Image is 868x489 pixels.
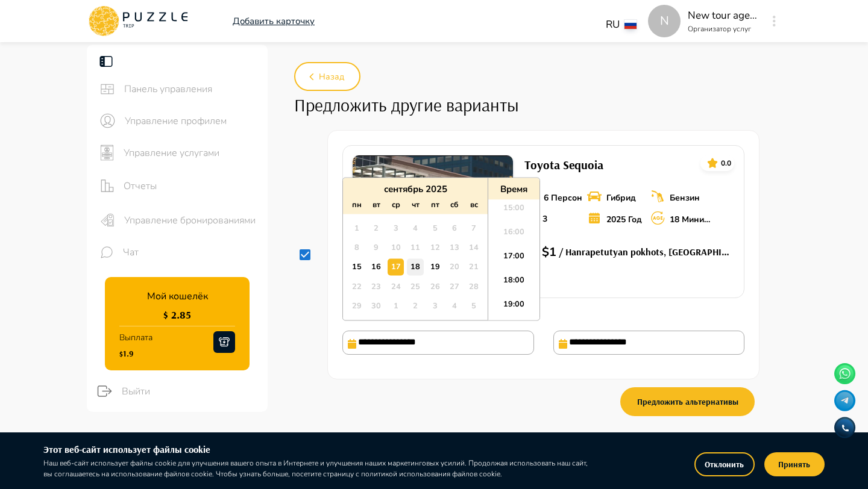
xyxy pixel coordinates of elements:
[446,196,462,213] div: сб
[466,240,482,256] div: Not available воскресенье, 14 сентября 2025 г.
[87,237,268,267] div: sidebar iconsЧат
[764,452,825,476] button: Принять
[446,220,462,236] div: Not available суббота, 6 сентября 2025 г.
[427,196,443,213] div: пт
[96,173,118,198] button: sidebar icons
[163,308,191,321] h1: $ 2.85
[348,259,365,275] div: Choose понедельник, 15 сентября 2025 г.
[147,289,208,304] p: Мой кошелёк
[96,110,119,132] button: sidebar icons
[427,298,443,314] div: Not available пятница, 3 октября 2025 г.
[343,183,488,195] div: сентябрь 2025
[407,220,423,236] div: Not available четверг, 4 сентября 2025 г.
[407,259,423,275] div: Choose четверг, 18 сентября 2025 г.
[119,349,153,358] h1: $1.9
[388,298,404,314] div: Not available среда, 1 октября 2025 г.
[119,326,153,349] p: Выплата
[123,245,258,260] span: Чат
[446,298,462,314] div: Not available суббота, 4 октября 2025 г.
[556,244,734,260] h6: / Hanrapetutyan pokhots, [GEOGRAPHIC_DATA], [GEOGRAPHIC_DATA]
[488,248,539,272] li: 17:00
[368,259,385,275] div: Choose вторник, 16 сентября 2025 г.
[694,452,755,476] button: Отклонить
[466,278,482,294] div: Not available воскресенье, 28 сентября 2025 г.
[43,458,590,479] p: Наш веб-сайт использует файлы cookie для улучшения вашего опыта в Интернете и улучшения наших мар...
[368,298,385,314] div: Not available вторник, 30 сентября 2025 г.
[87,169,268,203] div: sidebar iconsОтчеты
[87,105,268,137] div: sidebar iconsУправление профилем
[466,196,482,213] div: вс
[606,192,636,204] p: Гибрид
[353,155,513,288] img: PuzzleTrip
[124,146,258,160] span: Управление услугами
[348,298,365,314] div: Not available понедельник, 29 сентября 2025 г.
[542,243,549,261] p: $
[388,259,404,275] div: Choose среда, 17 сентября 2025 г.
[446,278,462,294] div: Not available суббота, 27 сентября 2025 г.
[347,218,483,316] div: month 2025-09
[606,213,642,226] p: 2025 Год
[670,192,700,204] p: Бензин
[488,272,539,296] li: 18:00
[606,17,620,33] p: RU
[122,384,258,399] span: Выйти
[368,220,385,236] div: Not available вторник, 2 сентября 2025 г.
[466,220,482,236] div: Not available воскресенье, 7 сентября 2025 г.
[488,296,539,320] li: 19:00
[544,192,582,204] p: 6 Персон
[446,259,462,275] div: Not available суббота, 20 сентября 2025 г.
[124,213,258,228] span: Управление бронированиями
[388,278,404,294] div: Not available среда, 24 сентября 2025 г.
[96,242,117,263] button: sidebar icons
[368,196,385,213] div: вт
[407,240,423,256] div: Not available четверг, 11 сентября 2025 г.
[125,114,258,128] span: Управление профилем
[488,200,539,224] li: 15:00
[542,213,547,225] p: 3
[368,240,385,256] div: Not available вторник, 9 сентября 2025 г.
[624,20,637,29] img: lang
[93,380,116,402] button: logout
[670,213,713,226] p: 18 Минимальный возраст водителя
[124,179,258,193] span: Отчеты
[620,387,755,416] button: Предложить альтернативы
[87,137,268,169] div: sidebar iconsУправление услугами
[294,62,360,91] button: Назад
[96,208,118,232] button: sidebar icons
[84,375,268,407] div: logoutВыйти
[446,240,462,256] div: Not available суббота, 13 сентября 2025 г.
[407,298,423,314] div: Not available четверг, 2 октября 2025 г.
[388,220,404,236] div: Not available среда, 3 сентября 2025 г.
[388,196,404,213] div: ср
[427,259,443,275] div: Choose пятница, 19 сентября 2025 г.
[348,196,365,213] div: пн
[688,8,760,23] p: New tour agency
[124,82,258,96] span: Панель управления
[488,224,539,248] li: 16:00
[87,73,268,105] div: sidebar iconsПанель управления
[233,14,315,28] a: Добавить карточку
[319,70,344,85] span: Назад
[87,203,268,237] div: sidebar iconsУправление бронированиями
[388,240,404,256] div: Not available среда, 10 сентября 2025 г.
[96,78,118,100] button: sidebar icons
[524,155,603,175] h6: Toyota Sequoia
[407,278,423,294] div: Not available четверг, 25 сентября 2025 г.
[704,155,721,172] button: card_icons
[96,142,118,164] button: sidebar icons
[348,278,365,294] div: Not available понедельник, 22 сентября 2025 г.
[427,220,443,236] div: Not available пятница, 5 сентября 2025 г.
[721,158,731,169] p: 0.0
[43,442,590,458] h6: Этот веб-сайт использует файлы cookie
[491,183,536,195] div: Время
[294,94,743,116] h2: Предложить другие варианты
[466,259,482,275] div: Not available воскресенье, 21 сентября 2025 г.
[466,298,482,314] div: Not available воскресенье, 5 октября 2025 г.
[688,23,760,34] p: Организатор услуг
[348,240,365,256] div: Not available понедельник, 8 сентября 2025 г.
[368,278,385,294] div: Not available вторник, 23 сентября 2025 г.
[427,240,443,256] div: Not available пятница, 12 сентября 2025 г.
[549,243,556,261] p: 1
[348,220,365,236] div: Not available понедельник, 1 сентября 2025 г.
